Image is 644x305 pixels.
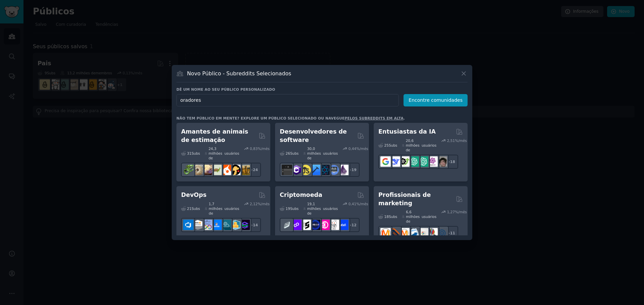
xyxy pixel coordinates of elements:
font: 20,6 milhões de [406,139,420,152]
img: Especialistas Certificados pela AWS [193,220,203,230]
img: web3 [310,220,320,230]
font: 24 [253,168,258,172]
img: participante da etnia [301,220,311,230]
img: reativo nativo [319,165,330,175]
img: aws_cdk [230,220,240,230]
font: 11 [450,231,455,235]
img: definição_ [338,220,348,230]
font: 18 [384,215,389,219]
font: 25 [384,143,389,147]
font: . [404,116,405,120]
img: tartaruga [211,165,222,175]
font: Não tem público em mente? Explore um público selecionado ou navegue [176,116,345,120]
img: bola python [193,165,203,175]
font: Subs [389,143,397,147]
img: marketing_de_conteúdo [380,228,391,238]
img: prompts_do_chatgpt_ [418,156,428,167]
font: Profissionais de marketing [378,192,431,207]
img: c sustenido [291,165,302,175]
font: Encontre comunidades [409,97,463,103]
font: Novo Público - Subreddits Selecionados [187,70,291,77]
font: 21 [187,207,192,211]
img: aprenda javascript [301,165,311,175]
img: Links DevOps [211,220,222,230]
font: usuários [323,207,338,211]
font: 14 [253,223,258,227]
font: Subs [192,207,200,211]
font: usuários [224,151,239,155]
font: 18 [450,160,455,164]
img: Inteligência Artificial [437,156,447,167]
img: 0xPolígono [291,220,302,230]
font: 12 [352,223,357,227]
img: Marketing por e-mail [409,228,419,238]
font: Subs [290,151,299,155]
font: 0,41 [348,202,356,206]
font: Amantes de animais de estimação [181,128,248,143]
font: %/mês [455,139,467,143]
img: anúncios do Google [418,228,428,238]
font: 31 [187,151,192,155]
font: 6,6 milhões de [406,210,420,223]
img: PetAdvice [230,165,240,175]
input: Escolha um nome curto, como "Profissionais de Marketing Digital" ou "Cineastas" [176,94,399,106]
font: Subs [192,151,200,155]
img: Pergunte ao Marketing [399,228,410,238]
img: raça de cachorro [239,165,250,175]
font: usuários [422,215,436,219]
font: 2,12 [250,202,258,206]
img: calopsita [221,165,231,175]
img: Pergunte à Ciência da Computação [329,165,339,175]
img: elixir [338,165,348,175]
font: Criptomoeda [280,192,322,198]
font: Subs [290,207,299,211]
a: pelos subreddits em alta [345,116,404,120]
font: 1,27 [447,210,455,214]
font: 19 [352,168,357,172]
img: bigseo [390,228,400,238]
font: Desenvolvedores de software [280,128,347,143]
font: %/mês [356,202,368,206]
img: Marketing Online [437,228,447,238]
img: Catálogo de ferramentas de IA [399,156,410,167]
font: 26 [286,151,290,155]
font: Dê um nome ao seu público personalizado [176,87,275,91]
img: finanças étnicas [282,220,292,230]
img: software [282,165,292,175]
font: 2,51 [447,139,455,143]
font: 0,44 [348,147,356,151]
font: 19 [286,207,290,211]
button: Encontre comunidades [404,94,468,106]
img: Engenheiros de plataforma [239,220,250,230]
img: engenharia de plataforma [221,220,231,230]
img: Docker_DevOps [202,220,212,230]
img: Design do prompt do chatgpt [409,156,419,167]
font: Entusiastas da IA [378,128,436,135]
img: CriptoNotícias [329,220,339,230]
font: usuários [422,143,436,147]
font: %/mês [258,202,270,206]
img: defiblockchain [319,220,330,230]
font: 30,0 milhões de [307,147,321,160]
font: 1,7 milhões de [209,202,222,215]
font: %/mês [258,147,270,151]
font: DevOps [181,192,207,198]
font: %/mês [356,147,368,151]
font: 19,1 milhões de [307,202,321,215]
img: Busca Profunda [390,156,400,167]
img: Pesquisa de Marketing [427,228,438,238]
font: usuários [323,151,338,155]
img: herpetologia [183,165,194,175]
img: GoogleGeminiAI [380,156,391,167]
img: azuredevops [183,220,194,230]
font: %/mês [455,210,467,214]
img: lagartixas-leopardo [202,165,212,175]
font: 24,3 milhões de [209,147,222,160]
font: usuários [224,207,239,211]
img: OpenAIDev [427,156,438,167]
font: Subs [389,215,397,219]
font: 0,83 [250,147,258,151]
img: Programação iOS [310,165,320,175]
